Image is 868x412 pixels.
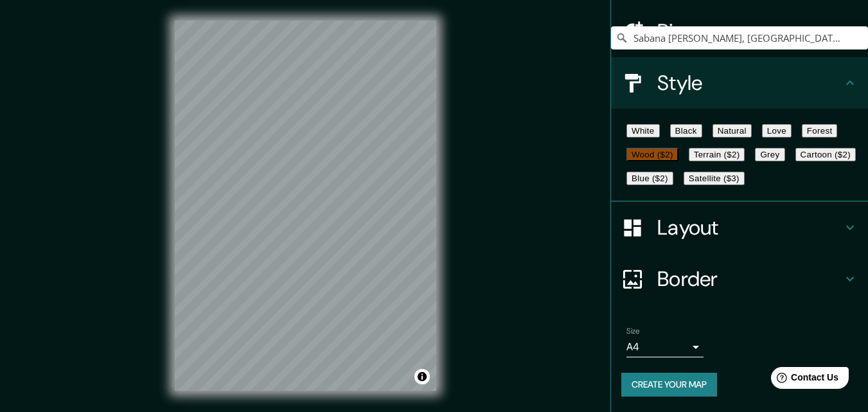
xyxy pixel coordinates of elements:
button: Love [762,124,792,138]
button: Create your map [621,373,717,397]
h4: Style [657,70,842,96]
button: Grey [755,148,784,161]
div: Style [611,57,868,109]
button: Forest [802,124,838,138]
h4: Pins [657,19,842,44]
h4: Border [657,266,842,292]
input: Pick your city or area [611,26,868,49]
label: Size [626,326,640,337]
canvas: Map [175,21,436,391]
iframe: Help widget launcher [754,362,854,398]
button: Black [670,124,702,138]
button: Satellite ($3) [684,172,745,185]
button: Cartoon ($2) [795,148,856,161]
button: Toggle attribution [414,369,430,384]
div: A4 [626,337,704,357]
div: Pins [611,6,868,57]
h4: Layout [657,215,842,240]
button: Terrain ($2) [689,148,745,161]
button: Wood ($2) [626,148,678,161]
div: Border [611,253,868,305]
button: Blue ($2) [626,172,673,185]
button: White [626,124,660,138]
button: Natural [713,124,752,138]
div: Layout [611,202,868,253]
